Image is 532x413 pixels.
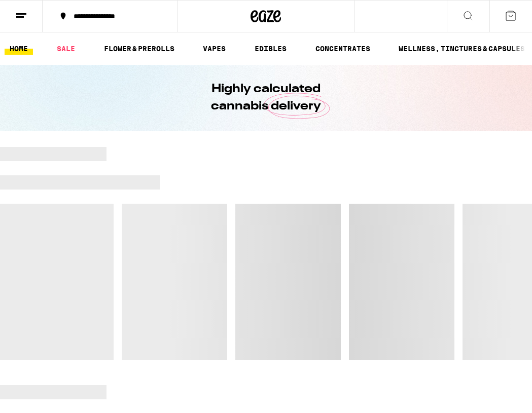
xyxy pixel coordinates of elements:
[250,43,292,55] a: EDIBLES
[5,43,33,55] a: HOME
[394,43,530,55] a: WELLNESS, TINCTURES & CAPSULES
[183,81,350,115] h1: Highly calculated cannabis delivery
[310,43,375,55] a: CONCENTRATES
[198,43,231,55] a: VAPES
[99,43,180,55] a: FLOWER & PREROLLS
[52,43,80,55] a: SALE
